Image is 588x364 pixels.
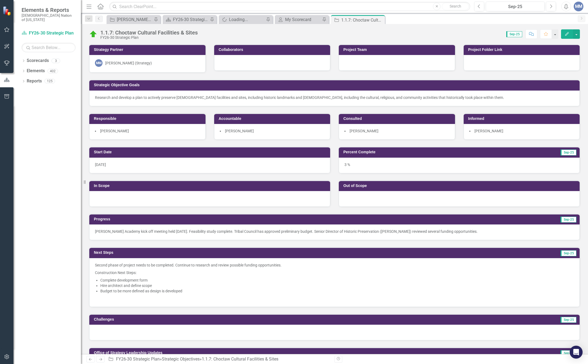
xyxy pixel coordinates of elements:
[350,129,378,133] span: [PERSON_NAME]
[89,30,98,39] img: On Target
[95,269,574,276] p: Construction Next Steps:
[343,117,452,121] h3: Consulted
[100,288,574,294] li: Budget to be more defined as design is developed
[560,350,576,356] span: Sep-25
[45,79,55,84] div: 125
[574,2,583,11] button: MM
[341,17,384,23] div: 1.1.7: Choctaw Cultural Facilities & Sites
[94,251,356,255] h3: Next Steps
[52,58,60,63] div: 3
[95,229,574,234] p: [PERSON_NAME] Academy kick off meeting held [DATE]. Feasibility study complete. Tribal Council ha...
[488,4,543,10] div: Sep-25
[229,16,265,23] div: Loading...
[468,48,577,52] h3: Project Folder Link
[109,2,470,11] input: Search ClearPoint...
[94,351,484,355] h3: Office of Strategy Leadership Updates
[27,58,49,64] a: Scorecards
[442,3,469,10] button: Search
[47,69,58,73] div: 402
[100,30,198,36] div: 1.1.7: Choctaw Cultural Facilities & Sites
[116,356,160,362] a: FY26-30 Strategic Plan
[468,117,577,121] h3: Informed
[339,158,580,173] div: 3 %
[486,2,545,11] button: Sep-25
[27,78,42,84] a: Reports
[108,356,330,362] div: » »
[94,48,203,52] h3: Strategy Partner
[100,36,198,40] div: FY26-30 Strategic Plan
[100,129,129,133] span: [PERSON_NAME]
[22,7,76,13] span: Elements & Reports
[95,262,574,269] p: Second phase of project needs to be completed. Continue to research and review possible funding o...
[450,4,461,8] span: Search
[95,162,106,167] span: [DATE]
[100,283,574,288] li: Hire architect and define scope
[560,150,576,155] span: Sep-25
[220,16,265,23] a: Loading...
[276,16,321,23] a: My Scorecard
[570,346,583,359] div: Open Intercom Messenger
[94,150,327,154] h3: Start Date
[219,48,328,52] h3: Collaborators
[94,83,577,87] h3: Strategic Objective Goals
[560,250,576,256] span: Sep-25
[94,117,203,121] h3: Responsible
[164,16,208,23] a: FY26-30 Strategic Plan
[117,16,152,23] div: [PERSON_NAME] SO's
[343,150,498,154] h3: Percent Complete
[474,129,503,133] span: [PERSON_NAME]
[560,317,576,323] span: Sep-25
[285,16,321,23] div: My Scorecard
[343,184,577,188] h3: Out of Scope
[27,68,45,74] a: Elements
[100,278,574,283] li: Complete development form
[95,95,574,100] p: Research and develop a plan to actively preserve [DEMOGRAPHIC_DATA] facilities and sites, includi...
[22,43,76,52] input: Search Below...
[3,6,12,16] img: ClearPoint Strategy
[94,317,360,321] h3: Challenges
[219,117,328,121] h3: Accountable
[162,356,200,362] a: Strategic Objectives
[105,60,152,66] div: [PERSON_NAME] (Strategy)
[94,184,327,188] h3: In Scope
[173,16,208,23] div: FY26-30 Strategic Plan
[202,356,278,362] div: 1.1.7: Choctaw Cultural Facilities & Sites
[108,16,152,23] a: [PERSON_NAME] SO's
[225,129,254,133] span: [PERSON_NAME]
[95,59,102,67] div: MM
[22,13,76,22] small: [DEMOGRAPHIC_DATA] Nation of [US_STATE]
[560,217,576,223] span: Sep-25
[94,217,335,221] h3: Progress
[506,31,522,37] span: Sep-25
[343,48,452,52] h3: Project Team
[22,30,76,36] a: FY26-30 Strategic Plan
